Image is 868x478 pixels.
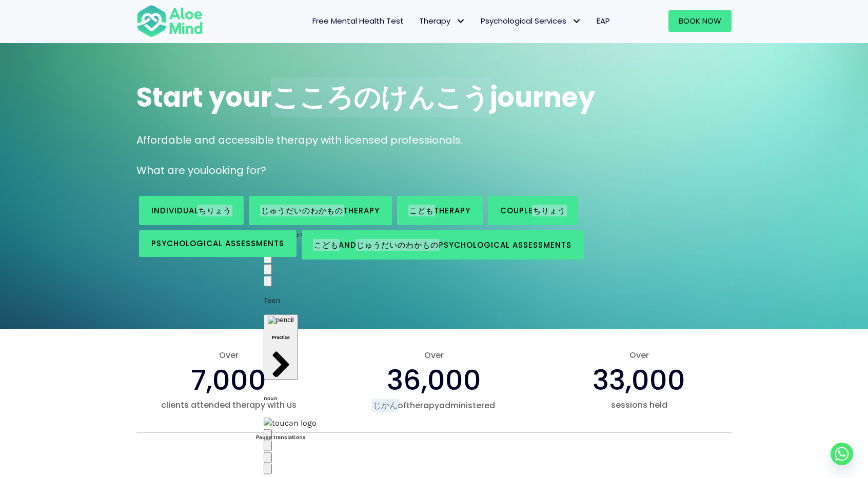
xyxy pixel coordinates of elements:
[453,14,468,29] span: Therapy: submenu
[481,15,581,26] span: Psychological Services
[151,238,284,249] span: Psychological assessments
[139,196,244,225] a: Individual
[668,10,732,32] a: Book Now
[312,15,404,26] span: Free Mental Health Test
[397,196,483,225] a: Therapy
[136,133,732,148] p: Affordable and accessible therapy with licensed professionals.
[419,15,465,26] span: Therapy
[342,399,526,412] span: of administered
[139,230,297,257] a: Psychological assessments
[206,163,266,177] span: looking for?
[191,361,266,400] span: 7,000
[151,205,231,216] span: Individual
[249,196,392,225] a: Therapy
[679,15,721,26] span: Book Now
[136,399,321,411] span: clients attended therapy with us
[302,230,584,260] a: andPsychological assessments
[473,10,589,32] a: Psychological ServicesPsychological Services: submenu
[547,399,732,411] span: sessions held
[411,10,473,32] a: TherapyTherapy: submenu
[488,196,578,225] a: Couple
[500,205,566,216] span: Couple
[569,14,584,29] span: Psychological Services: submenu
[216,10,618,32] nav: Menu
[342,349,526,361] span: Over
[409,205,470,216] span: Therapy
[305,10,411,32] a: Free Mental Health Test
[261,205,380,216] span: Therapy
[314,240,571,250] span: and Psychological assessments
[593,361,685,400] span: 33,000
[831,443,853,465] a: Whatsapp
[589,10,618,32] a: EAP
[136,78,595,116] span: Start your journey
[136,163,206,177] span: What are you
[136,349,321,361] span: Over
[136,4,203,38] img: Aloe mind Logo
[547,349,732,361] span: Over
[387,361,481,400] span: 36,000
[597,15,610,26] span: EAP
